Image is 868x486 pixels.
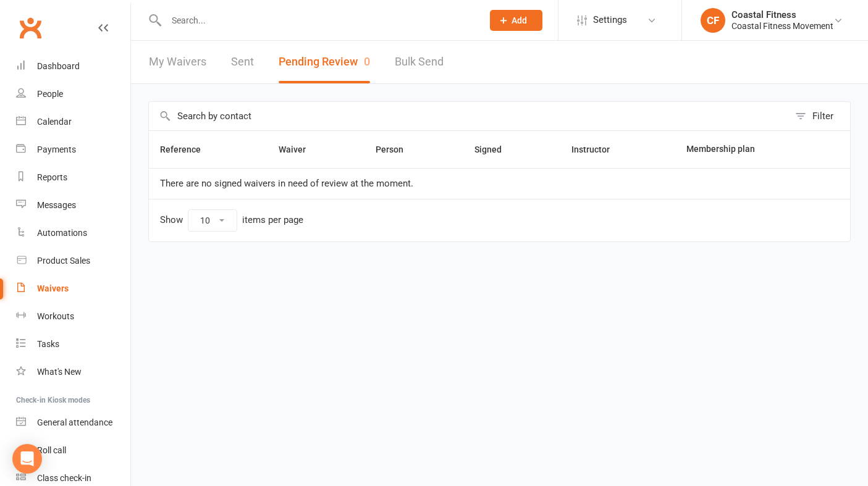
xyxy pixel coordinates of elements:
[16,330,130,358] a: Tasks
[37,145,76,154] div: Payments
[279,41,370,83] button: Pending Review0
[37,89,63,99] div: People
[37,445,66,455] div: Roll call
[37,117,72,127] div: Calendar
[12,444,42,474] div: Open Intercom Messenger
[474,145,515,154] span: Signed
[364,55,370,68] span: 0
[16,275,130,303] a: Waivers
[242,215,303,225] div: items per page
[395,41,444,83] a: Bulk Send
[37,367,82,377] div: What's New
[162,12,474,29] input: Search...
[279,142,319,157] button: Waiver
[16,191,130,219] a: Messages
[37,473,91,483] div: Class check-in
[37,61,80,71] div: Dashboard
[512,15,527,25] span: Add
[16,409,130,437] a: General attendance kiosk mode
[37,283,69,293] div: Waivers
[231,41,254,83] a: Sent
[149,168,850,199] td: There are no signed waivers in need of review at the moment.
[37,200,76,210] div: Messages
[731,20,833,31] div: Coastal Fitness Movement
[16,437,130,464] a: Roll call
[37,172,67,182] div: Reports
[15,12,46,43] a: Clubworx
[160,145,214,154] span: Reference
[474,142,515,157] button: Signed
[490,10,542,31] button: Add
[789,102,850,130] button: Filter
[37,339,59,349] div: Tasks
[279,145,319,154] span: Waiver
[37,417,112,427] div: General attendance
[376,145,417,154] span: Person
[16,247,130,275] a: Product Sales
[16,219,130,247] a: Automations
[149,102,789,130] input: Search by contact
[16,303,130,330] a: Workouts
[16,52,130,80] a: Dashboard
[701,8,725,33] div: CF
[571,142,623,157] button: Instructor
[16,136,130,164] a: Payments
[16,358,130,386] a: What's New
[160,142,214,157] button: Reference
[731,9,833,20] div: Coastal Fitness
[812,109,833,124] div: Filter
[16,80,130,108] a: People
[160,209,303,232] div: Show
[37,228,87,238] div: Automations
[16,108,130,136] a: Calendar
[593,6,627,34] span: Settings
[675,131,815,168] th: Membership plan
[571,145,623,154] span: Instructor
[149,41,206,83] a: My Waivers
[376,142,417,157] button: Person
[37,256,90,266] div: Product Sales
[16,164,130,191] a: Reports
[37,311,74,321] div: Workouts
